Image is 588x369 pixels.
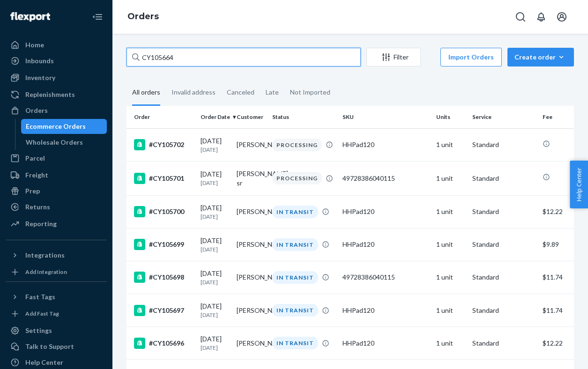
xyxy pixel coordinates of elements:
p: [DATE] [201,344,229,352]
img: Flexport logo [10,12,50,22]
p: Standard [472,339,535,348]
div: #CY105699 [134,239,193,250]
div: Freight [25,170,48,180]
button: Open notifications [532,7,551,26]
a: Orders [127,11,159,22]
td: 1 unit [432,128,469,161]
div: [DATE] [201,236,229,253]
a: Wholesale Orders [21,135,107,150]
div: Returns [25,202,50,212]
p: Standard [472,240,535,249]
td: [PERSON_NAME] [233,327,269,360]
p: [DATE] [201,245,229,253]
div: Customer [237,113,265,121]
td: 1 unit [432,294,469,327]
div: [DATE] [201,334,229,352]
p: [DATE] [201,311,229,319]
div: [DATE] [201,170,229,187]
div: Talk to Support [25,342,74,351]
p: Standard [472,207,535,216]
div: Not Imported [290,80,330,104]
a: Returns [6,199,107,214]
div: HHPad120 [342,306,429,315]
td: 1 unit [432,161,469,195]
div: HHPad120 [342,140,429,149]
div: IN TRANSIT [272,238,318,251]
ol: breadcrumbs [120,3,166,30]
div: IN TRANSIT [272,271,318,284]
div: PROCESSING [272,172,322,184]
button: Help Center [570,161,588,208]
a: Replenishments [6,87,107,102]
p: Standard [472,306,535,315]
a: Freight [6,168,107,183]
div: HHPad120 [342,240,429,249]
div: Parcel [25,154,45,163]
div: Inbounds [25,56,54,66]
td: 1 unit [432,327,469,360]
td: [PERSON_NAME] [233,228,269,261]
div: Home [25,40,44,50]
td: [PERSON_NAME] [233,261,269,294]
p: Standard [472,174,535,183]
p: [DATE] [201,213,229,221]
td: 1 unit [432,228,469,261]
div: Orders [25,106,48,115]
button: Open account menu [552,7,571,26]
div: HHPad120 [342,207,429,216]
a: Inbounds [6,53,107,68]
input: Search orders [127,48,361,66]
th: SKU [339,106,432,128]
a: Add Fast Tag [6,308,107,319]
div: Ecommerce Orders [26,122,86,131]
button: Open Search Box [511,7,530,26]
a: Prep [6,184,107,199]
div: Late [266,80,279,104]
div: Settings [25,326,52,335]
div: Canceled [227,80,254,104]
div: Reporting [25,219,57,229]
div: Add Fast Tag [25,310,59,317]
div: #CY105698 [134,272,193,283]
a: Parcel [6,151,107,166]
a: Home [6,37,107,52]
td: [PERSON_NAME] [233,195,269,228]
button: Close Navigation [88,7,107,26]
th: Order [127,106,197,128]
div: Wholesale Orders [26,138,83,147]
div: #CY105700 [134,206,193,217]
td: [PERSON_NAME] [233,128,269,161]
a: Reporting [6,216,107,231]
button: Import Orders [440,48,502,66]
td: [PERSON_NAME] sr [233,161,269,195]
div: Replenishments [25,90,75,99]
td: [PERSON_NAME] [233,294,269,327]
button: Fast Tags [6,289,107,304]
div: Help Center [25,358,63,367]
th: Status [268,106,339,128]
p: [DATE] [201,278,229,286]
a: Inventory [6,70,107,85]
td: 1 unit [432,195,469,228]
div: IN TRANSIT [272,337,318,349]
p: [DATE] [201,179,229,187]
div: Filter [367,52,420,62]
div: [DATE] [201,203,229,221]
th: Order Date [197,106,233,128]
div: IN TRANSIT [272,304,318,317]
div: Fast Tags [25,292,55,302]
th: Units [432,106,469,128]
div: PROCESSING [272,139,322,151]
div: #CY105702 [134,139,193,150]
div: All orders [132,80,160,106]
div: #CY105701 [134,173,193,184]
button: Integrations [6,248,107,263]
a: Settings [6,323,107,338]
p: Standard [472,273,535,282]
button: Filter [366,48,421,66]
div: Add Integration [25,268,67,276]
div: 49728386040115 [342,273,429,282]
div: [DATE] [201,302,229,319]
td: 1 unit [432,261,469,294]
